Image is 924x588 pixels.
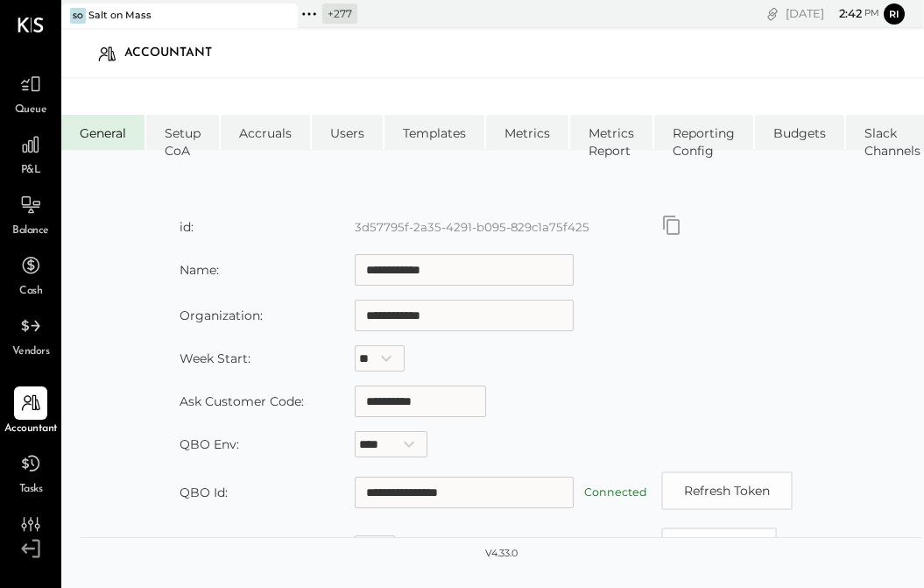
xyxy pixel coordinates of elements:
[654,115,753,150] li: Reporting Config
[124,39,229,67] div: Accountant
[1,188,60,239] a: Balance
[1,386,60,437] a: Accountant
[1,309,60,360] a: Vendors
[1,67,60,118] a: Queue
[180,308,263,323] label: Organization:
[827,5,862,22] span: 2 : 42
[180,351,250,366] label: Week Start:
[221,115,310,150] li: Accruals
[61,115,145,150] li: General
[1,447,60,498] a: Tasks
[180,436,239,452] label: QBO Env:
[570,115,652,150] li: Metrics Report
[764,4,781,23] div: copy link
[864,7,879,19] span: pm
[19,284,42,300] span: Cash
[180,393,304,409] label: Ask Customer Code:
[180,262,219,278] label: Name:
[384,115,484,150] li: Templates
[1,128,60,179] a: P&L
[485,547,518,561] div: v 4.33.0
[661,215,682,236] button: Copy id
[661,528,777,566] button: Copy id
[312,115,383,150] li: Users
[584,485,647,499] label: Connected
[12,223,49,239] span: Balance
[486,115,568,150] li: Metrics
[786,5,879,22] div: [DATE]
[180,485,228,500] label: QBO Id:
[88,9,152,23] div: Salt on Mass
[661,471,793,510] button: Refresh Token
[1,249,60,300] a: Cash
[755,115,844,150] li: Budgets
[322,4,357,24] div: + 277
[70,8,86,24] div: So
[19,482,43,498] span: Tasks
[15,103,47,118] span: Queue
[146,115,219,150] li: Setup CoA
[4,422,58,437] span: Accountant
[180,219,194,235] label: id:
[12,344,50,360] span: Vendors
[884,4,905,25] button: Ri
[355,220,589,234] label: 3d57795f-2a35-4291-b095-829c1a75f425
[21,163,41,179] span: P&L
